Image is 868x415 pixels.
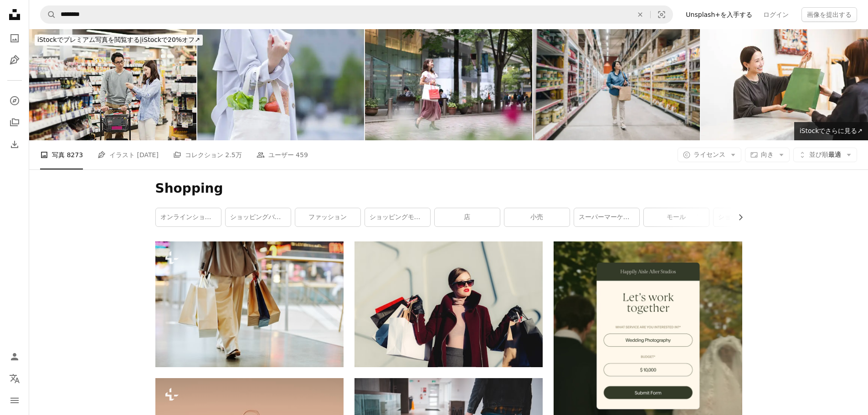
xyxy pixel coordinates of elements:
[809,150,841,159] span: 最適
[29,29,208,51] a: iStockでプレミアム写真を閲覧する|iStockで20%オフ↗
[701,29,868,140] img: 働く日本人女性/アパレル店員
[5,135,24,154] a: ダウンロード履歴
[745,148,790,162] button: 向き
[37,36,142,43] span: iStockでプレミアム写真を閲覧する |
[365,29,532,140] img: 買い物のために歩く美しい若い女性
[800,127,863,134] span: iStockでさらに見る ↗
[5,348,24,366] a: ログイン / 登録する
[98,140,159,169] a: イラスト [DATE]
[37,36,200,43] span: iStockで20%オフ ↗
[809,151,828,158] span: 並び順
[678,148,741,162] button: ライセンス
[794,122,868,140] a: iStockでさらに見る↗
[761,151,774,158] span: 向き
[5,29,24,47] a: 写真
[714,208,779,226] a: ショッピングカート
[680,7,758,22] a: Unsplash+を入手する
[155,180,742,197] h1: Shopping
[354,241,543,367] img: 白と黒の紙袋を持つ女性の写真
[40,5,673,24] form: サイト内でビジュアルを探す
[732,208,742,226] button: リストを右にスクロールする
[137,150,159,160] span: [DATE]
[758,7,794,22] a: ログイン
[5,92,24,110] a: 探す
[644,208,709,226] a: モール
[801,7,857,22] button: 画像を提出する
[29,29,196,140] img: お買い物は、スーパーマーケット
[5,113,24,132] a: コレクション
[155,300,344,308] a: ズボンをはき、モールを歩きながら空の買い物袋を持っている認識できない女性の低いセクション、コピースペース
[365,208,430,226] a: ショッピングモール
[5,369,24,388] button: 言語
[155,241,344,367] img: ズボンをはき、モールを歩きながら空の買い物袋を持っている認識できない女性の低いセクション、コピースペース
[5,391,24,410] button: メニュー
[295,208,360,226] a: ファッション
[693,151,725,158] span: ライセンス
[504,208,570,226] a: 小売
[793,148,857,162] button: 並び順最適
[354,300,543,308] a: 白と黒の紙袋を持つ女性の写真
[173,140,242,169] a: コレクション 2.5万
[226,208,291,226] a: ショッピングバッグ
[41,6,56,23] button: Unsplashで検索する
[574,208,639,226] a: スーパーマーケット
[630,6,650,23] button: 全てクリア
[533,29,700,140] img: スーパーを歩く熟女
[296,150,308,160] span: 459
[257,140,308,169] a: ユーザー 459
[225,150,241,160] span: 2.5万
[156,208,221,226] a: オンラインショッピング
[5,51,24,69] a: イラスト
[651,6,673,23] button: ビジュアル検索
[435,208,500,226] a: 店
[197,29,365,140] img: スーパーで買った食品のエコバッグ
